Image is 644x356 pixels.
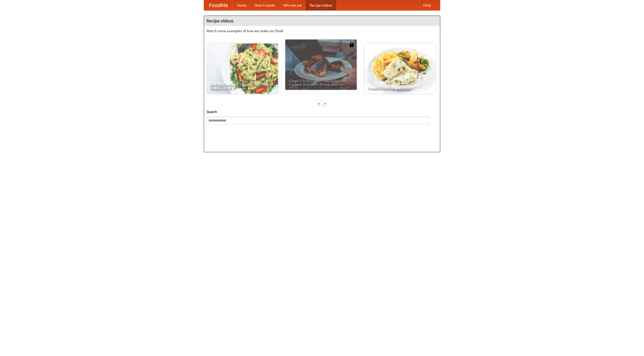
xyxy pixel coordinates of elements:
[204,16,440,26] h4: Recipe videos
[419,0,435,10] a: Help
[207,28,437,33] p: Watch some examples of how we make our food!
[368,87,432,90] span: French Fries Fish and Chips
[207,109,437,114] h5: Search
[323,100,327,107] div: »
[251,0,279,10] a: How it works
[210,83,274,90] span: An Easy, Summery Tomato Pasta That's Ready for Fall
[364,44,436,94] a: French Fries Fish and Chips
[207,44,278,94] a: An Easy, Summery Tomato Pasta That's Ready for Fall
[349,42,354,47] img: 483408.png
[279,0,306,10] a: Who we are
[317,100,321,107] div: «
[204,0,233,10] a: FoodMe
[233,0,251,10] a: Home
[306,0,336,10] a: Recipe videos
